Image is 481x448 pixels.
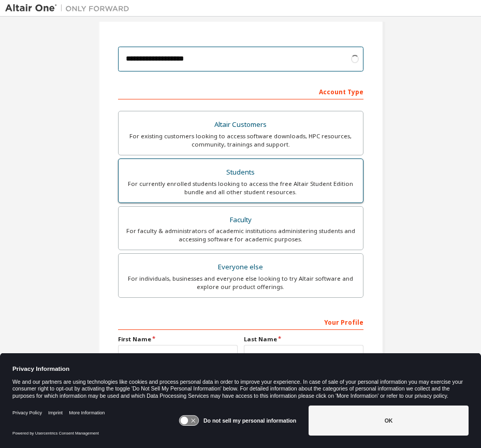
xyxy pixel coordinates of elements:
[125,274,357,291] div: For individuals, businesses and everyone else looking to try Altair software and explore our prod...
[125,180,357,196] div: For currently enrolled students looking to access the free Altair Student Edition bundle and all ...
[118,313,363,330] div: Your Profile
[125,227,357,243] div: For faculty & administrators of academic institutions administering students and accessing softwa...
[125,213,357,227] div: Faculty
[125,260,357,274] div: Everyone else
[118,335,238,343] label: First Name
[125,118,357,132] div: Altair Customers
[118,83,363,99] div: Account Type
[125,132,357,149] div: For existing customers looking to access software downloads, HPC resources, community, trainings ...
[5,3,135,13] img: Altair One
[244,335,363,343] label: Last Name
[125,165,357,180] div: Students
